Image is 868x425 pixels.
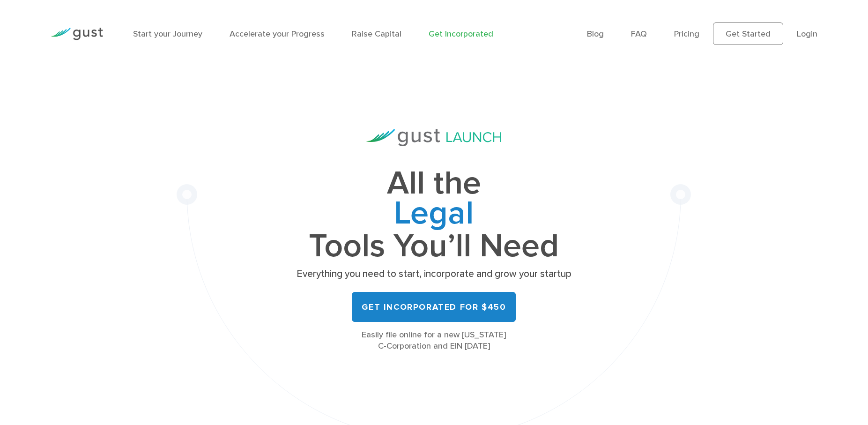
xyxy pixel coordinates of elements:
[713,22,783,45] a: Get Started
[352,292,516,322] a: Get Incorporated for $450
[51,28,103,40] img: Gust Logo
[429,29,493,39] a: Get Incorporated
[133,29,202,39] a: Start your Journey
[293,329,574,352] div: Easily file online for a new [US_STATE] C-Corporation and EIN [DATE]
[631,29,647,39] a: FAQ
[293,268,574,281] p: Everything you need to start, incorporate and grow your startup
[230,29,325,39] a: Accelerate your Progress
[587,29,604,39] a: Blog
[352,29,401,39] a: Raise Capital
[366,129,501,146] img: Gust Launch Logo
[293,169,574,261] h1: All the Tools You’ll Need
[293,199,574,231] span: Legal
[674,29,699,39] a: Pricing
[797,29,817,39] a: Login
